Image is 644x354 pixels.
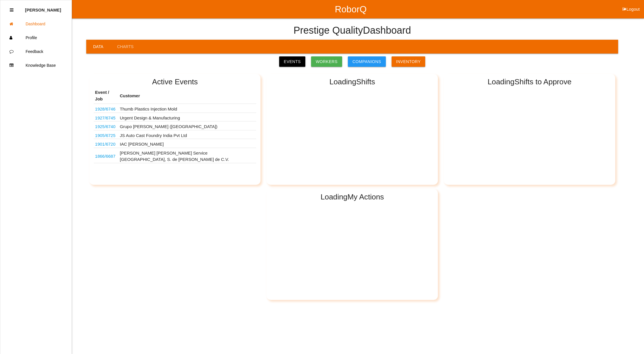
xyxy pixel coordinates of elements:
td: P703 PCBA [94,121,118,130]
a: 1901/6720 [95,142,116,146]
h2: Loading My Actions [271,193,434,201]
a: Feedback [0,45,72,58]
td: JS Auto Cast Foundry India Pvt Ltd [118,130,256,139]
a: Companions [348,56,386,67]
td: 2011010AB / 2008002AB [94,104,118,113]
th: Event / Job [94,88,118,104]
td: Space X Parts [94,113,118,121]
h4: Prestige Quality Dashboard [294,25,411,36]
th: Customer [118,88,256,104]
td: [PERSON_NAME] [PERSON_NAME] Service [GEOGRAPHIC_DATA], S. de [PERSON_NAME] de C.V. [118,148,256,163]
a: Data [86,40,110,54]
h2: Loading Shifts [271,78,434,86]
a: Profile [0,31,72,45]
td: IAC [PERSON_NAME] [118,139,256,148]
a: 1925/6740 [95,124,116,129]
div: Close [10,3,14,17]
h2: Active Events [94,78,256,86]
p: Diana Harris [25,3,61,12]
a: Knowledge Base [0,58,72,72]
td: 10301666 [94,130,118,139]
td: 68546289AB (@ Magna AIM) [94,148,118,163]
a: Inventory [392,56,425,67]
a: 1866/6687 [95,154,116,159]
td: Grupo [PERSON_NAME] ([GEOGRAPHIC_DATA]) [118,121,256,130]
td: Thumb Plastics Injection Mold [118,104,256,113]
a: 1905/6725 [95,133,116,138]
a: 1927/6745 [95,115,116,120]
a: Workers [311,56,342,67]
a: 1928/6746 [95,106,116,111]
td: PJ6B S045A76 AG3JA6 [94,139,118,148]
a: Charts [110,40,140,54]
a: Dashboard [0,17,72,31]
a: Events [279,56,305,67]
h2: Loading Shifts to Approve [448,78,611,86]
td: Urgent Design & Manufacturing [118,113,256,121]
